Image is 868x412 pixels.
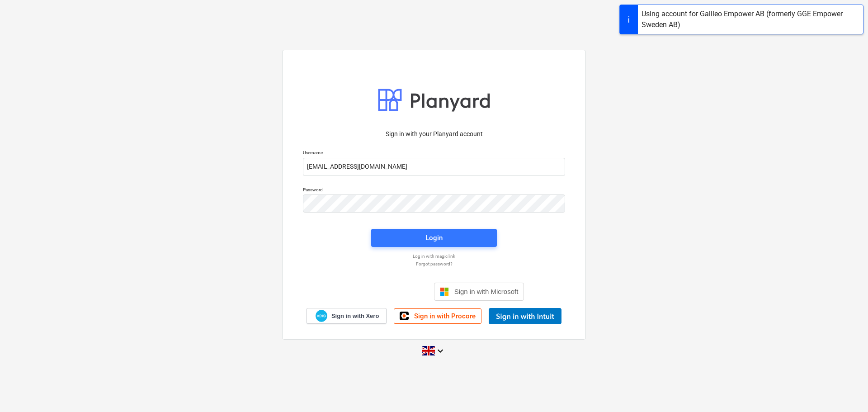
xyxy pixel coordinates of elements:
[303,150,565,157] p: Username
[340,282,431,302] iframe: Sign in with Google Button
[303,158,565,176] input: Username
[303,187,565,194] p: Password
[414,312,476,320] span: Sign in with Procore
[307,308,387,324] a: Sign in with Xero
[298,261,570,267] a: Forgot password?
[425,232,443,244] div: Login
[331,312,379,320] span: Sign in with Xero
[435,346,446,356] i: keyboard_arrow_down
[454,288,519,295] span: Sign in with Microsoft
[298,253,570,259] a: Log in with magic link
[642,9,859,30] div: Using account for Galileo Empower AB (formerly GGE Empower Sweden AB)
[316,310,327,322] img: Xero logo
[371,229,497,247] button: Login
[303,129,565,139] p: Sign in with your Planyard account
[394,308,481,324] a: Sign in with Procore
[440,287,449,296] img: Microsoft logo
